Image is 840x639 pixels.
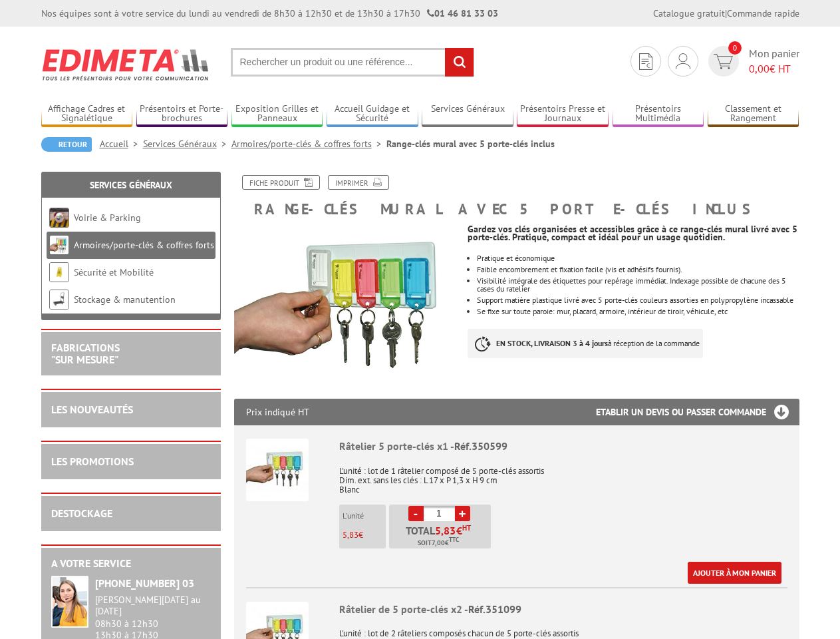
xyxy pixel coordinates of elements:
[468,602,521,616] span: Réf.351099
[462,523,471,532] sup: HT
[408,506,424,521] a: -
[455,506,470,521] a: +
[49,235,69,255] img: Armoires/porte-clés & coffres forts
[749,62,770,75] span: 0,00
[74,239,214,251] a: Armoires/porte-clés & coffres forts
[51,455,134,468] a: LES PROMOTIONS
[708,103,799,125] a: Classement et Rangement
[728,41,742,55] span: 0
[231,48,474,77] input: Rechercher un produit ou une référence...
[51,403,133,416] a: LES NOUVEAUTÉS
[231,103,323,125] a: Exposition Grilles et Panneaux
[749,61,799,77] span: € HT
[41,137,92,152] a: Retour
[596,399,799,425] h3: Etablir un devis ou passer commande
[749,46,799,77] span: Mon panier
[95,576,194,590] strong: [PHONE_NUMBER] 03
[231,138,386,150] a: Armoires/porte-clés & coffres forts
[51,558,211,570] h2: A votre service
[246,399,309,425] p: Prix indiqué HT
[517,103,609,125] a: Présentoirs Presse et Journaux
[41,103,133,125] a: Affichage Cadres et Signalétique
[639,53,652,70] img: devis rapide
[477,296,799,304] li: Support matière plastique livré avec 5 porte-clés couleurs assorties en polypropylène incassable
[51,507,112,520] a: DESTOCKAGE
[477,277,799,293] li: Visibilité intégrale des étiquettes pour repérage immédiat. Indexage possible de chacune des 5 ca...
[445,48,474,77] input: rechercher
[246,439,309,501] img: Râtelier 5 porte-clés x1
[418,538,459,548] span: Soit €
[90,179,172,191] a: Services Généraux
[74,266,154,278] a: Sécurité et Mobilité
[653,7,799,20] div: |
[74,212,141,224] a: Voirie & Parking
[339,602,787,617] div: Râtelier de 5 porte-clés x2 -
[477,266,799,274] li: Faible encombrement et fixation facile (vis et adhésifs fournis).
[676,53,690,69] img: devis rapide
[653,7,725,19] a: Catalogue gratuit
[143,138,231,150] a: Services Généraux
[705,46,799,77] a: devis rapide 0 Mon panier 0,00€ HT
[51,341,120,366] a: FABRICATIONS"Sur Mesure"
[339,439,787,454] div: Râtelier 5 porte-clés x1 -
[136,103,228,125] a: Présentoirs et Porte-brochures
[41,7,498,20] div: Nos équipes sont à votre service du lundi au vendredi de 8h30 à 12h30 et de 13h30 à 17h30
[234,224,458,391] img: porte_cles_350599.jpg
[386,137,555,150] li: Range-clés mural avec 5 porte-clés inclus
[456,525,462,536] span: €
[454,439,507,453] span: Réf.350599
[343,529,358,540] span: 5,83
[449,536,459,543] sup: TTC
[432,538,445,548] span: 7,00
[714,54,733,69] img: devis rapide
[327,103,418,125] a: Accueil Guidage et Sécurité
[74,294,176,306] a: Stockage & manutention
[688,562,781,584] a: Ajouter à mon panier
[242,175,320,190] a: Fiche produit
[727,7,799,19] a: Commande rapide
[339,457,787,495] p: L'unité : lot de 1 râtelier composé de 5 porte-clés assortis Dim. ext. sans les clés : L 17 x P 1...
[496,338,608,348] strong: EN STOCK, LIVRAISON 3 à 4 jours
[343,531,386,540] p: €
[49,262,69,282] img: Sécurité et Mobilité
[422,103,513,125] a: Services Généraux
[427,7,498,19] strong: 01 46 81 33 03
[468,223,797,243] strong: Gardez vos clés organisées et accessibles grâce à ce range-clés mural livré avec 5 porte-clés. Pr...
[100,138,143,150] a: Accueil
[435,525,456,536] span: 5,83
[392,525,491,548] p: Total
[49,208,69,228] img: Voirie & Parking
[468,329,703,358] p: à réception de la commande
[328,175,389,190] a: Imprimer
[343,511,386,521] p: L'unité
[95,594,211,617] div: [PERSON_NAME][DATE] au [DATE]
[49,290,69,310] img: Stockage & manutention
[51,576,88,628] img: widget-service.jpg
[41,40,211,89] img: Edimeta
[477,308,799,316] p: Se fixe sur toute paroie: mur, placard, armoire, intérieur de tiroir, véhicule, etc
[613,103,704,125] a: Présentoirs Multimédia
[477,254,799,262] li: Pratique et économique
